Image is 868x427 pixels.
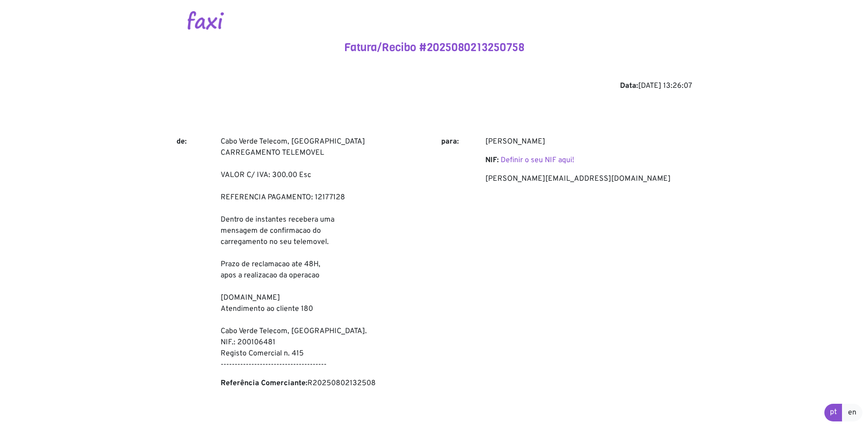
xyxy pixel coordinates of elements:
a: Definir o seu NIF aqui! [501,156,574,165]
h4: Fatura/Recibo #2025080213250758 [176,41,692,54]
b: de: [176,137,187,146]
p: [PERSON_NAME][EMAIL_ADDRESS][DOMAIN_NAME] [485,173,692,184]
div: [DATE] 13:26:07 [176,80,692,92]
b: Data: [620,81,638,91]
p: R20250802132508 [221,378,427,389]
p: [PERSON_NAME] [485,136,692,147]
b: Referência Comerciante: [221,379,307,388]
b: para: [441,137,459,146]
b: NIF: [485,156,499,165]
p: Cabo Verde Telecom, [GEOGRAPHIC_DATA] CARREGAMENTO TELEMOVEL VALOR C/ IVA: 300.00 Esc REFERENCIA ... [221,136,427,370]
a: en [842,404,862,421]
a: pt [824,404,842,421]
